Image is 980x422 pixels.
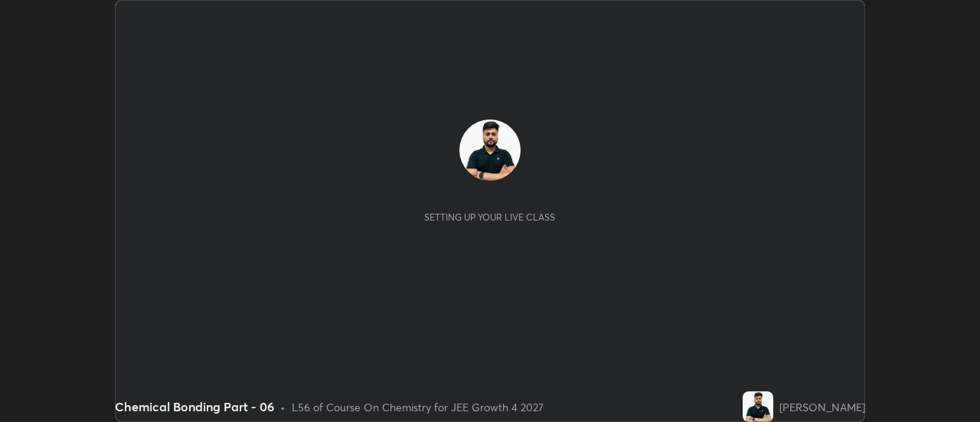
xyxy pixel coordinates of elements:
div: [PERSON_NAME] [779,399,865,415]
img: 8394fe8a1e6941218e61db61d39fec43.jpg [743,391,773,422]
div: L56 of Course On Chemistry for JEE Growth 4 2027 [292,399,544,415]
div: Setting up your live class [424,211,555,223]
div: Chemical Bonding Part - 06 [115,397,274,416]
img: 8394fe8a1e6941218e61db61d39fec43.jpg [459,119,521,181]
div: • [280,399,286,415]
